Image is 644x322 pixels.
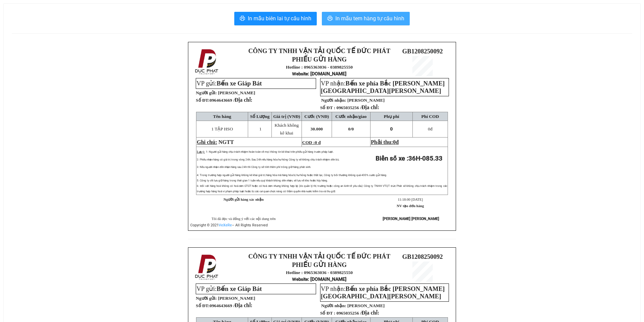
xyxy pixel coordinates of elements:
[310,126,323,131] span: 30.000
[402,253,443,260] span: GB1208250092
[292,71,347,76] strong: : [DOMAIN_NAME]
[383,217,439,221] strong: [PERSON_NAME] [PERSON_NAME]
[193,253,221,281] img: logo
[347,303,384,308] span: [PERSON_NAME]
[248,47,390,54] strong: CÔNG TY TNHH VẬN TẢI QUỐC TẾ ĐỨC PHÁT
[70,41,111,48] span: GB1208250092
[292,276,347,282] strong: : [DOMAIN_NAME]
[315,140,320,145] span: 0 đ
[196,303,252,308] strong: Số ĐT:
[335,114,367,119] span: Cước nhận/giao
[321,80,445,94] span: VP nhận:
[396,139,399,145] span: đ
[371,139,399,145] span: Phải thu:
[321,285,445,300] span: Bến xe phía Bắc [PERSON_NAME][GEOGRAPHIC_DATA][PERSON_NAME]
[210,98,253,103] span: 0964643669 /
[322,12,410,25] button: printerIn mẫu tem hàng tự cấu hình
[397,204,424,208] strong: NV tạo đơn hàng
[384,114,399,119] span: Phụ phí
[320,105,335,110] strong: Số ĐT :
[292,56,347,63] strong: PHIẾU GỬI HÀNG
[196,90,217,95] strong: Người gửi:
[197,150,205,153] span: Lưu ý:
[240,16,245,22] span: printer
[336,311,379,316] span: 0965035256 /
[250,114,270,119] span: Số Lượng
[218,139,234,145] span: NGTT
[336,105,379,110] span: 0965035256 /
[275,123,299,135] span: Khách không kê khai
[197,174,387,177] span: 4: Trong trường hợp người gửi hàng không kê khai giá trị hàng hóa mà hàng hóa bị hư hỏng hoặc thấ...
[292,261,347,268] strong: PHIẾU GỬI HÀNG
[196,285,262,292] span: VP gửi:
[196,80,262,87] span: VP gửi:
[3,20,16,49] img: logo
[217,285,262,292] span: Bến xe Giáp Bát
[286,270,353,275] strong: Hotline : 0965363036 - 0389825550
[234,12,317,25] button: printerIn mẫu biên lai tự cấu hình
[421,114,439,119] span: Phí COD
[22,45,65,55] strong: Hotline : 0965363036 - 0389825550
[428,126,432,131] span: đ
[347,98,384,103] span: [PERSON_NAME]
[327,16,333,22] span: printer
[218,296,255,301] span: [PERSON_NAME]
[196,98,252,103] strong: Số ĐT:
[320,311,335,316] strong: Số ĐT :
[26,29,60,43] strong: PHIẾU GỬI HÀNG
[376,155,443,162] strong: Biển số xe :
[348,126,354,131] span: 0/
[273,114,300,119] span: Giá trị (VNĐ)
[428,126,430,131] span: 0
[219,223,232,227] a: VeXeRe
[304,114,329,119] span: Cước (VNĐ)
[259,126,262,131] span: 1
[292,71,308,76] span: Website
[197,166,311,169] span: 3: Nếu người nhận đến nhận hàng sau 24h thì Công ty sẽ tính thêm phí trông giữ hàng phát sinh.
[235,302,253,308] span: Địa chỉ:
[302,140,321,145] span: COD :
[321,285,445,300] span: VP nhận:
[213,114,231,119] span: Tên hàng
[212,217,276,221] span: Tôi đã đọc và đồng ý với các nội dung trên
[286,65,353,70] strong: Hotline : 0965363036 - 0389825550
[361,104,379,110] span: Địa chỉ:
[193,48,221,76] img: logo
[408,155,443,162] span: 36H-085.33
[248,14,311,23] span: In mẫu biên lai tự cấu hình
[197,184,447,193] span: 6: Đối với hàng hoá không có hoá đơn GTGT hoặc có hoá đơn nhưng không hợp lệ (do quản lý thị trườ...
[398,198,423,201] span: 11:18:00 [DATE]
[206,150,334,153] span: 1: Người gửi hàng chịu trách nhiệm hoàn toàn về mọi thông tin kê khai trên phiếu gửi hàng trước p...
[292,277,308,282] span: Website
[321,303,346,308] strong: Người nhận:
[248,253,390,260] strong: CÔNG TY TNHH VẬN TẢI QUỐC TẾ ĐỨC PHÁT
[197,139,217,145] span: Ghi chú:
[19,5,68,27] strong: CÔNG TY TNHH VẬN TẢI QUỐC TẾ ĐỨC PHÁT
[223,198,264,201] strong: Người gửi hàng xác nhận
[218,90,255,95] span: [PERSON_NAME]
[390,126,393,131] span: 0
[352,126,354,131] span: 0
[321,80,445,94] span: Bến xe phía Bắc [PERSON_NAME][GEOGRAPHIC_DATA][PERSON_NAME]
[235,97,253,103] span: Địa chỉ:
[361,310,379,316] span: Địa chỉ:
[217,80,262,87] span: Bến xe Giáp Bát
[196,296,217,301] strong: Người gửi:
[197,158,339,161] span: 2: Phiếu nhận hàng có giá trị trong vòng 24h. Sau 24h nếu hàng hóa hư hỏng Công ty sẽ không chịu ...
[402,48,443,55] span: GB1208250092
[190,223,268,227] span: Copyright © 2021 – All Rights Reserved
[197,179,328,182] span: 5: Công ty chỉ lưu giữ hàng trong thời gian 1 tuần nếu quý khách không đến nhận, sẽ lưu về kho ho...
[393,139,396,145] span: 0
[321,98,346,103] strong: Người nhận:
[211,126,233,131] span: 1 TẬP HSO
[335,14,404,23] span: In mẫu tem hàng tự cấu hình
[210,303,253,308] span: 0964643669 /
